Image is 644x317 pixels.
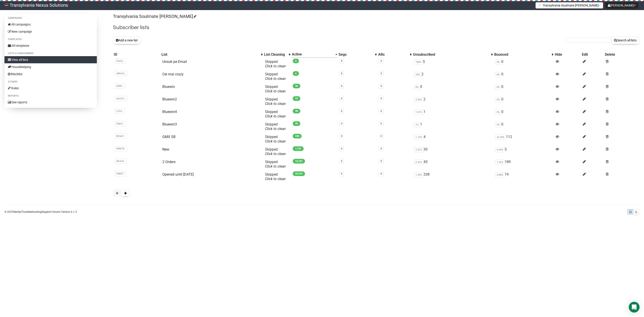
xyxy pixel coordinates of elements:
[264,52,286,57] div: List Cleaning
[265,114,286,118] a: Click to clean
[582,52,603,57] div: Edit
[265,102,286,106] a: Click to clean
[293,159,305,164] span: 14,101
[115,96,127,101] span: qmQTe..
[414,147,424,152] span: 2.57%
[611,36,640,44] button: Search all lists
[377,51,412,58] th: ARs: No sort applied, activate to apply an ascending sort
[263,51,291,58] th: List Cleaning: No sort applied, activate to apply an ascending sort
[341,160,342,163] a: 0
[414,97,424,102] span: 2.02%
[493,58,554,70] td: 0
[554,51,581,58] th: Hide: No sort applied, sorting is disabled
[4,28,97,35] a: New campaign
[162,60,187,64] a: Unsub pe Email
[115,58,126,64] span: U3vOj..
[114,52,159,57] div: ID
[555,52,580,57] div: Hide
[115,146,127,151] span: WlMT8..
[341,72,342,75] a: 0
[115,71,127,76] span: uMVoU..
[412,120,493,133] td: 1
[414,110,424,115] span: 1.01%
[412,70,493,83] td: 2
[536,2,603,9] button: Transylvania Soulmate [PERSON_NAME]
[381,72,382,75] a: 0
[4,21,97,28] a: All campaigns
[113,51,160,58] th: ID: No sort applied, sorting is disabled
[495,172,505,177] span: 0.08%
[291,51,338,58] th: Active: Ascending sort applied, activate to apply a descending sort
[412,170,493,183] td: 338
[265,139,286,143] a: Click to clean
[293,84,300,88] span: 96
[265,172,286,181] span: Skipped
[265,89,286,93] a: Click to clean
[381,160,382,163] a: 0
[381,97,382,100] a: 0
[265,60,286,68] span: Skipped
[381,85,382,87] a: 0
[493,70,554,83] td: 0
[292,52,333,57] div: Active
[538,3,542,7] img: 1.png
[495,135,506,140] span: 32.94%
[381,110,382,113] a: 0
[4,209,77,214] p: © 2025 | | | Version 6.1.3
[381,135,382,138] a: 0
[293,134,302,138] span: 228
[412,145,493,158] td: 30
[495,97,501,102] span: 0%
[293,121,300,126] span: 99
[293,146,304,151] span: 1,137
[341,60,342,62] a: 0
[381,147,382,150] a: 0
[265,147,286,156] span: Skipped
[495,60,501,65] span: 0%
[293,59,299,63] span: 0
[581,51,604,58] th: Edit: No sort applied, sorting is disabled
[412,51,493,58] th: Unsubscribed: No sort applied, activate to apply an ascending sort
[414,72,422,77] span: 25%
[495,147,505,152] span: 0.44%
[265,127,286,131] a: Click to clean
[4,79,97,85] li: Others
[115,171,126,176] span: 95MfT..
[113,14,196,19] a: Transylvania Soulmate [PERSON_NAME]
[4,93,97,99] li: Reports
[265,164,286,168] a: Click to clean
[265,177,286,181] a: Click to clean
[4,37,97,42] li: Templates
[493,120,554,133] td: 0
[341,172,342,175] a: 0
[341,122,342,125] a: 0
[265,77,286,81] a: Click to clean
[293,171,305,176] span: 24,721
[265,122,286,131] span: Skipped
[341,110,342,113] a: 0
[162,172,194,177] a: Opened until [DATE]
[42,210,60,213] a: Support forum
[4,70,97,78] a: Blacklist
[414,160,424,165] span: 0.32%
[604,51,640,58] th: Delete: No sort applied, sorting is disabled
[414,122,420,127] span: 1%
[162,97,177,101] a: Bluewin2
[381,60,382,62] a: 0
[115,159,127,164] span: 08Jm9..
[293,71,299,76] span: 6
[605,2,638,9] button: [PERSON_NAME]
[493,133,554,145] td: 112
[265,72,286,81] span: Skipped
[4,15,97,21] li: Campaigns
[162,110,177,114] a: Bluewin4
[113,36,141,44] button: Add a new list
[341,85,342,87] a: 0
[493,108,554,120] td: 0
[493,170,554,183] td: 19
[162,85,175,89] a: Bluewin
[493,83,554,95] td: 0
[4,85,97,92] a: Rules
[161,52,259,57] div: List
[414,135,424,140] span: 1.72%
